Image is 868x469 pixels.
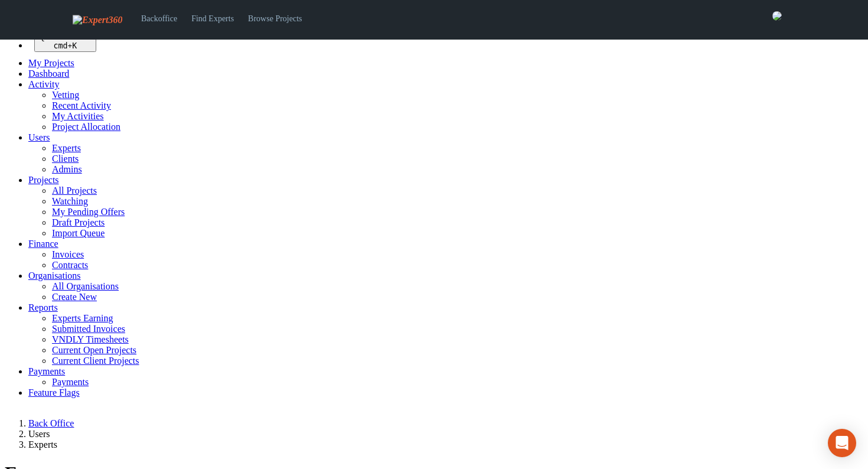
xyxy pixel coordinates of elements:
[52,111,104,121] a: My Activities
[28,439,863,450] li: Experts
[52,356,139,366] a: Current Client Projects
[28,132,50,142] a: Users
[34,31,96,52] button: Quick search... cmd+K
[28,429,863,439] li: Users
[28,79,59,89] a: Activity
[52,281,119,291] a: All Organisations
[72,41,77,50] kbd: K
[772,11,782,21] img: 0421c9a1-ac87-4857-a63f-b59ed7722763-normal.jpeg
[52,185,97,196] a: All Projects
[52,164,82,174] a: Admins
[52,324,125,334] a: Submitted Invoices
[28,366,65,376] a: Payments
[39,41,92,50] div: +
[52,228,105,238] a: Import Queue
[52,154,79,164] a: Clients
[52,100,111,110] a: Recent Activity
[52,292,97,302] a: Create New
[73,15,122,25] img: Expert360
[28,271,81,281] a: Organisations
[52,143,81,153] a: Experts
[52,260,88,270] a: Contracts
[52,313,113,323] a: Experts Earning
[52,90,79,100] a: Vetting
[28,387,80,398] a: Feature Flags
[53,41,67,50] kbd: cmd
[28,175,59,185] a: Projects
[52,334,129,344] a: VNDLY Timesheets
[28,418,74,428] a: Back Office
[28,58,74,68] a: My Projects
[52,196,88,206] a: Watching
[52,122,120,132] a: Project Allocation
[52,207,125,217] a: My Pending Offers
[828,429,856,457] div: Open Intercom Messenger
[52,217,105,227] a: Draft Projects
[28,239,58,249] a: Finance
[52,345,136,355] a: Current Open Projects
[28,302,58,312] a: Reports
[28,69,69,79] a: Dashboard
[52,377,89,387] a: Payments
[52,249,84,259] a: Invoices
